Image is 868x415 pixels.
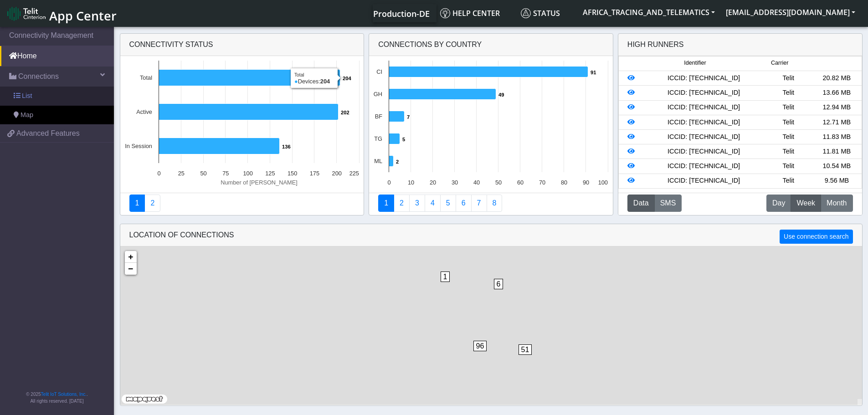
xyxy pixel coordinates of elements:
[583,179,589,186] text: 90
[812,132,861,142] div: 11.83 MB
[764,102,812,113] div: Telit
[374,91,382,97] text: GH
[407,114,410,120] text: 7
[521,8,560,18] span: Status
[441,272,450,282] span: 1
[764,73,812,83] div: Telit
[591,70,596,75] text: 91
[812,118,861,128] div: 12.71 MB
[812,102,861,113] div: 12.94 MB
[437,4,517,22] a: Help center
[764,161,812,171] div: Telit
[627,195,655,212] button: Data
[200,170,206,177] text: 50
[120,224,862,246] div: LOCATION OF CONNECTIONS
[408,179,414,186] text: 10
[22,91,32,101] span: List
[471,195,487,212] a: Zero Session
[425,195,441,212] a: Connections By Carrier
[498,92,504,97] text: 49
[243,170,252,177] text: 100
[771,59,788,67] span: Carrier
[764,147,812,157] div: Telit
[456,195,472,212] a: 14 Days Trend
[487,195,503,212] a: Not Connected for 30 days
[309,170,319,177] text: 175
[221,179,298,186] text: Number of [PERSON_NAME]
[812,161,861,171] div: 10.54 MB
[374,158,382,164] text: ML
[287,170,297,177] text: 150
[643,118,764,128] div: ICCID: [TECHNICAL_ID]
[812,176,861,186] div: 9.56 MB
[369,34,613,56] div: Connections By Country
[21,110,33,120] span: Map
[643,88,764,98] div: ICCID: [TECHNICAL_ID]
[332,170,341,177] text: 200
[539,179,545,186] text: 70
[473,179,480,186] text: 40
[654,195,682,212] button: SMS
[643,132,764,142] div: ICCID: [TECHNICAL_ID]
[157,170,160,177] text: 0
[441,272,450,299] div: 1
[430,179,436,186] text: 20
[827,198,847,209] span: Month
[598,179,608,186] text: 100
[519,344,532,355] span: 51
[125,251,137,263] a: Zoom in
[129,195,145,212] a: Connectivity status
[375,113,383,120] text: BF
[49,7,117,24] span: App Center
[378,195,394,212] a: Connections By Country
[780,230,853,244] button: Use connection search
[764,88,812,98] div: Telit
[394,195,410,212] a: Carrier
[16,128,80,139] span: Advanced Features
[376,68,382,75] text: CI
[7,4,115,23] a: App Center
[144,195,160,212] a: Deployment status
[495,179,502,186] text: 50
[373,8,430,19] span: Production-DE
[282,144,291,149] text: 136
[577,4,720,20] button: AFRICA_TRACING_AND_TELEMATICS
[18,71,59,82] span: Connections
[494,279,503,289] span: 6
[120,34,364,56] div: Connectivity status
[125,143,152,149] text: In Session
[341,110,349,115] text: 202
[521,8,531,18] img: status.svg
[440,195,456,212] a: Usage by Carrier
[129,195,355,212] nav: Summary paging
[452,179,458,186] text: 30
[409,195,425,212] a: Usage per Country
[764,118,812,128] div: Telit
[402,137,405,142] text: 5
[178,170,184,177] text: 25
[643,161,764,171] div: ICCID: [TECHNICAL_ID]
[136,108,152,115] text: Active
[125,263,137,275] a: Zoom out
[349,170,359,177] text: 225
[222,170,229,177] text: 75
[396,159,399,164] text: 2
[7,6,46,21] img: logo-telit-cinterion-gw-new.png
[343,76,351,81] text: 204
[720,4,861,20] button: [EMAIL_ADDRESS][DOMAIN_NAME]
[378,195,604,212] nav: Summary paging
[643,73,764,83] div: ICCID: [TECHNICAL_ID]
[643,102,764,113] div: ICCID: [TECHNICAL_ID]
[561,179,567,186] text: 80
[388,179,391,186] text: 0
[139,74,152,81] text: Total
[764,176,812,186] div: Telit
[627,39,684,50] div: High Runners
[643,147,764,157] div: ICCID: [TECHNICAL_ID]
[643,176,764,186] div: ICCID: [TECHNICAL_ID]
[766,195,791,212] button: Day
[517,179,524,186] text: 60
[772,198,785,209] span: Day
[373,4,429,22] a: Your current platform instance
[821,195,853,212] button: Month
